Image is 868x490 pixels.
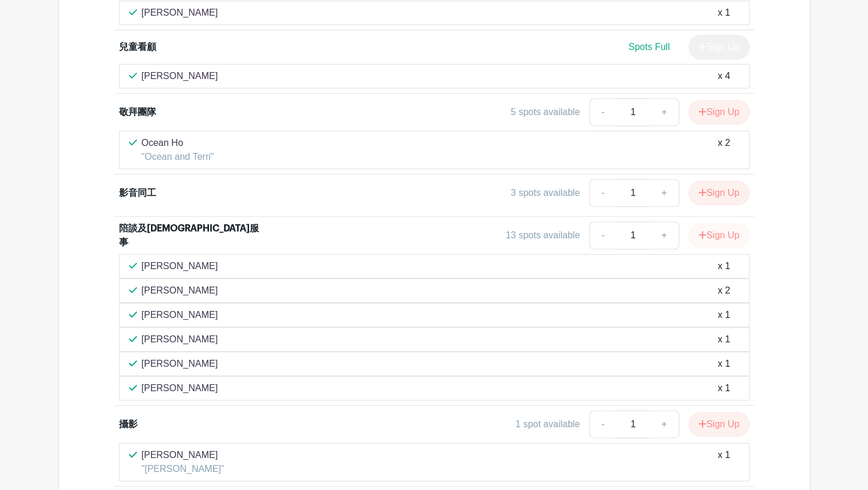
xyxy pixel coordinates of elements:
[119,186,156,200] div: 影音同工
[516,417,580,431] div: 1 spot available
[119,105,156,119] div: 敬拜團隊
[119,221,263,249] div: 陪談及[DEMOGRAPHIC_DATA]服事
[718,6,730,20] div: x 1
[689,100,750,124] button: Sign Up
[650,221,679,249] a: +
[718,308,730,322] div: x 1
[689,412,750,437] button: Sign Up
[628,42,669,52] span: Spots Full
[142,69,218,83] p: [PERSON_NAME]
[142,284,218,298] p: [PERSON_NAME]
[142,6,218,20] p: [PERSON_NAME]
[718,69,730,83] div: x 4
[119,417,138,431] div: 攝影
[142,448,225,462] p: [PERSON_NAME]
[718,259,730,273] div: x 1
[142,259,218,273] p: [PERSON_NAME]
[718,448,730,476] div: x 1
[689,181,750,205] button: Sign Up
[718,136,730,164] div: x 2
[142,136,214,150] p: Ocean Ho
[142,357,218,371] p: [PERSON_NAME]
[718,357,730,371] div: x 1
[650,179,679,207] a: +
[142,308,218,322] p: [PERSON_NAME]
[650,98,679,126] a: +
[718,284,730,298] div: x 2
[589,98,616,126] a: -
[142,150,214,164] p: "Ocean and Terri"
[142,462,225,476] p: "[PERSON_NAME]"
[689,223,750,248] button: Sign Up
[650,410,679,438] a: +
[142,332,218,346] p: [PERSON_NAME]
[589,179,616,207] a: -
[142,381,218,395] p: [PERSON_NAME]
[506,228,580,242] div: 13 spots available
[589,410,616,438] a: -
[589,221,616,249] a: -
[718,381,730,395] div: x 1
[511,105,580,119] div: 5 spots available
[718,332,730,346] div: x 1
[511,186,580,200] div: 3 spots available
[119,40,156,54] div: 兒童看顧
